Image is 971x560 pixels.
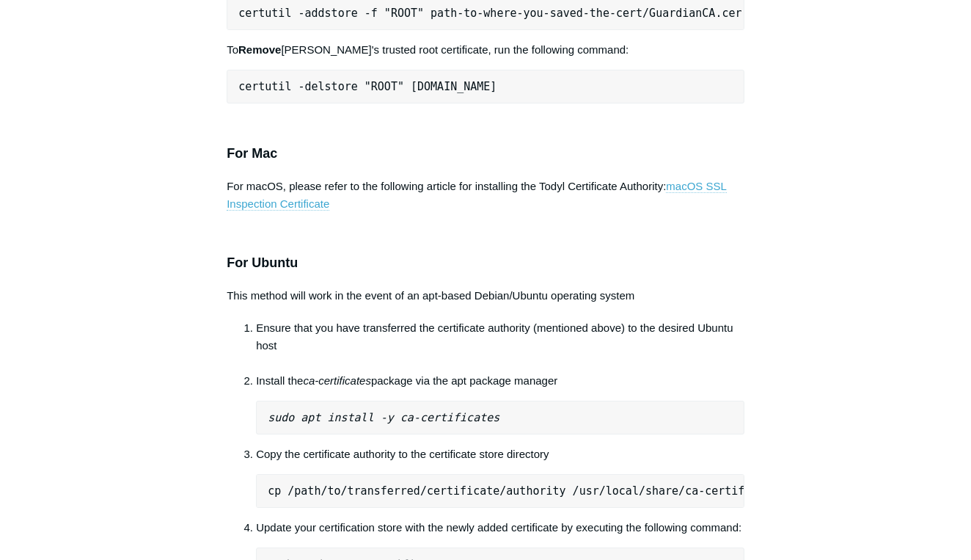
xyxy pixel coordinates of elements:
[227,43,238,56] span: To
[238,80,497,93] span: certutil -delstore "ROOT" [DOMAIN_NAME]
[238,7,741,20] span: certutil -addstore -f "ROOT" path-to-where-you-saved-the-cert/GuardianCA.cer
[256,474,744,508] pre: cp /path/to/transferred/certificate/authority /usr/local/share/ca-certificates/GuardianCA.cer
[281,43,629,56] span: [PERSON_NAME]'s trusted root certificate, run the following command:
[256,319,744,372] li: Ensure that you have transferred the certificate authority (mentioned above) to the desired Ubunt...
[227,289,634,302] span: This method will work in the event of an apt-based Debian/Ubuntu operating system
[256,446,744,508] li: Copy the certificate authority to the certificate store directory
[227,146,277,161] span: For Mac
[227,255,298,270] span: For Ubuntu
[227,178,744,213] p: For macOS, please refer to the following article for installing the Todyl Certificate Authority:
[303,374,371,387] em: ca-certificates
[268,411,499,424] em: sudo apt install -y ca-certificates
[238,43,281,56] span: Remove
[256,372,744,434] li: Install the package via the apt package manager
